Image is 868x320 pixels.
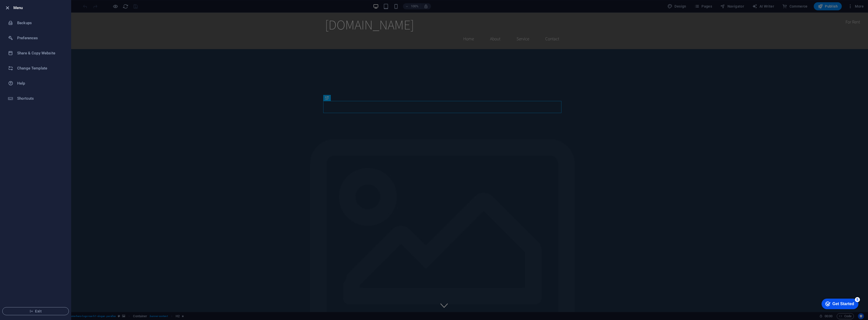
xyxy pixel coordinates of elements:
h6: Share & Copy Website [17,50,64,56]
h6: Preferences [17,35,64,41]
div: 5 [37,1,42,6]
h6: Shortcuts [17,95,64,101]
button: 1 [12,285,18,286]
h6: Change Template [17,65,64,71]
a: Help [0,76,71,91]
h6: Help [17,80,64,86]
h6: Menu [13,5,67,11]
button: Exit [2,307,69,315]
div: Get Started [15,6,37,10]
div: For Rent [821,4,844,15]
button: 3 [12,298,18,299]
span: Exit [7,309,65,313]
h6: Backups [17,20,64,26]
button: 2 [12,291,18,293]
div: Get Started 5 items remaining, 0% complete [4,3,41,13]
